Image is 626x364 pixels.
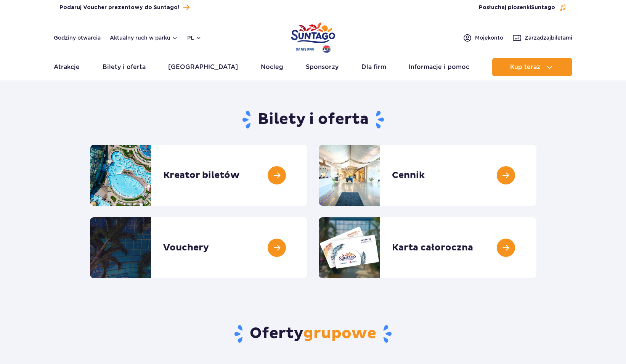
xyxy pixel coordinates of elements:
button: Aktualny ruch w parku [110,35,178,41]
a: [GEOGRAPHIC_DATA] [168,58,238,76]
a: Sponsorzy [306,58,339,76]
span: Podaruj Voucher prezentowy do Suntago! [59,4,179,11]
a: Bilety i oferta [103,58,146,76]
a: Dla firm [361,58,386,76]
span: Posłuchaj piosenki [479,4,555,11]
button: Posłuchaj piosenkiSuntago [479,4,567,11]
a: Podaruj Voucher prezentowy do Suntago! [59,2,189,13]
h1: Bilety i oferta [90,110,536,130]
a: Godziny otwarcia [54,34,101,42]
a: Nocleg [261,58,283,76]
a: Park of Poland [291,19,335,54]
a: Zarządzajbiletami [512,33,572,42]
span: grupowe [303,324,376,343]
span: Suntago [531,5,555,10]
button: pl [187,34,202,42]
button: Kup teraz [492,58,572,76]
span: Zarządzaj biletami [525,34,572,42]
h2: Oferty [90,324,536,344]
a: Informacje i pomoc [409,58,469,76]
a: Mojekonto [463,33,503,42]
a: Atrakcje [54,58,80,76]
span: Kup teraz [510,64,540,71]
span: Moje konto [475,34,503,42]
